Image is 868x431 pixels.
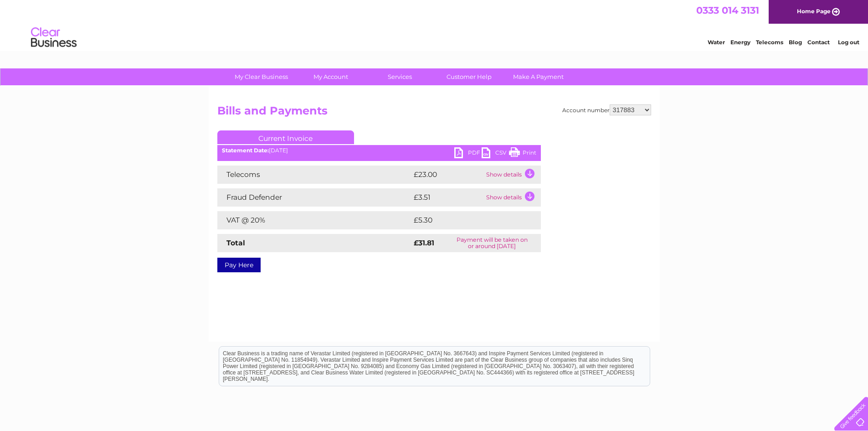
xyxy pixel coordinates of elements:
[362,68,437,85] a: Services
[217,104,651,122] h2: Bills and Payments
[293,68,368,85] a: My Account
[431,68,507,85] a: Customer Help
[411,211,519,229] td: £5.30
[484,166,541,184] td: Show details
[222,147,269,154] b: Statement Date:
[501,68,576,85] a: Make A Payment
[226,239,245,247] strong: Total
[219,5,650,44] div: Clear Business is a trading name of Verastar Limited (registered in [GEOGRAPHIC_DATA] No. 3667643...
[414,239,434,247] strong: £31.81
[224,68,299,85] a: My Clear Business
[411,166,484,184] td: £23.00
[789,39,802,46] a: Blog
[509,147,536,161] a: Print
[443,234,540,252] td: Payment will be taken on or around [DATE]
[807,39,830,46] a: Contact
[708,39,725,46] a: Water
[696,5,759,16] a: 0333 014 3131
[482,147,509,161] a: CSV
[217,188,411,207] td: Fraud Defender
[730,39,750,46] a: Energy
[756,39,783,46] a: Telecoms
[484,188,541,207] td: Show details
[31,24,77,52] img: logo.png
[217,147,541,154] div: [DATE]
[217,166,411,184] td: Telecoms
[411,188,484,207] td: £3.51
[838,39,859,46] a: Log out
[217,258,261,272] a: Pay Here
[454,147,482,161] a: PDF
[562,104,651,115] div: Account number
[217,211,411,229] td: VAT @ 20%
[217,130,354,144] a: Current Invoice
